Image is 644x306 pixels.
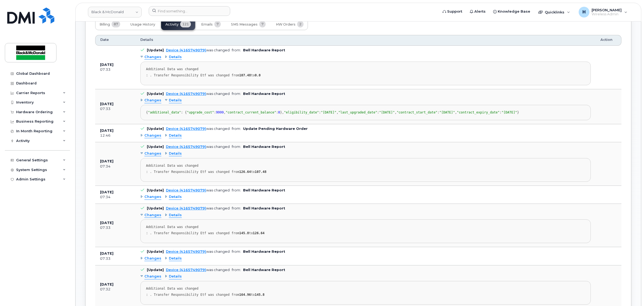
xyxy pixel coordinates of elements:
[169,55,182,60] span: Details
[100,37,109,42] span: Date
[214,21,221,27] span: 7
[535,7,574,17] div: Quicklinks
[100,287,131,292] div: 07:32
[148,111,181,114] span: "additional_data"
[169,274,182,279] span: Details
[144,256,161,261] span: Changes
[146,73,585,77] div: : . Transfer Responsibility Etf was changed from to
[379,111,395,114] span: "[DATE]"
[147,127,164,131] b: [Update]
[239,231,249,235] strong: 145.8
[231,22,258,27] span: SMS Messages
[88,7,142,17] a: Black & McDonald
[100,195,131,200] div: 07:34
[100,133,131,138] div: 12:46
[100,106,131,111] div: 07:33
[100,164,131,169] div: 07:34
[146,170,585,174] div: : . Transfer Responsibility Etf was changed from to
[284,111,319,114] span: "eligibility_date"
[147,250,164,254] b: [Update]
[166,145,206,149] a: Device (4165749079)
[439,6,466,17] a: Support
[100,282,113,286] b: [DATE]
[166,250,230,254] div: was changed
[239,170,251,174] strong: 126.64
[144,55,161,60] span: Changes
[146,164,585,168] div: Additional Data was changed
[100,67,131,72] div: 07:33
[255,170,266,174] strong: 107.48
[166,145,230,149] div: was changed
[112,21,120,27] span: 87
[243,188,285,192] b: Bell Hardware Report
[278,111,280,114] span: 0
[232,145,241,149] span: from:
[243,145,285,149] b: Bell Hardware Report
[100,129,113,133] b: [DATE]
[144,98,161,103] span: Changes
[100,63,113,67] b: [DATE]
[232,48,241,52] span: from:
[232,250,241,254] span: from:
[100,256,131,261] div: 07:33
[466,6,489,17] a: Alerts
[169,213,182,218] span: Details
[255,293,265,297] strong: 145.8
[592,8,622,12] span: [PERSON_NAME]
[146,293,585,297] div: : . Transfer Responsibility Etf was changed from to
[243,268,285,272] b: Bell Hardware Report
[147,48,164,52] b: [Update]
[545,10,564,14] span: Quicklinks
[146,231,585,235] div: : . Transfer Responsibility Etf was changed from to
[166,127,206,131] a: Device (4165749079)
[226,111,276,114] span: "contract_current_balance"
[243,48,285,52] b: Bell Hardware Report
[166,92,230,96] div: was changed
[498,9,530,14] span: Knowledge Base
[216,111,224,114] span: 9999
[501,111,517,114] span: "[DATE]"
[239,293,251,297] strong: 164.96
[149,6,230,16] input: Find something...
[147,206,164,210] b: [Update]
[338,111,377,114] span: "last_upgraded_date"
[146,111,585,115] div: { : { : , : }, : , : , : , : }
[243,250,285,254] b: Bell Hardware Report
[100,225,131,230] div: 07:33
[474,9,486,14] span: Alerts
[397,111,437,114] span: "contract_start_date"
[100,221,113,225] b: [DATE]
[144,213,161,218] span: Changes
[232,206,241,210] span: from:
[100,251,113,255] b: [DATE]
[201,22,213,27] span: Emails
[232,92,241,96] span: from:
[166,268,230,272] div: was changed
[232,127,241,131] span: from:
[144,133,161,138] span: Changes
[147,268,164,272] b: [Update]
[321,111,336,114] span: "[DATE]"
[100,102,113,106] b: [DATE]
[146,287,585,291] div: Additional Data was changed
[130,22,155,27] span: Usage History
[297,21,304,27] span: 2
[147,145,164,149] b: [Update]
[166,48,230,52] div: was changed
[582,9,586,15] span: H
[166,48,206,52] a: Device (4165749079)
[166,268,206,272] a: Device (4165749079)
[166,206,206,210] a: Device (4165749079)
[147,92,164,96] b: [Update]
[144,274,161,279] span: Changes
[439,111,455,114] span: "[DATE]"
[166,250,206,254] a: Device (4165749079)
[169,256,182,261] span: Details
[596,35,621,46] th: Action
[447,9,462,14] span: Support
[146,225,585,229] div: Additional Data was changed
[99,22,110,27] span: Billing
[239,73,251,77] strong: 107.48
[489,6,534,17] a: Knowledge Base
[232,188,241,192] span: from:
